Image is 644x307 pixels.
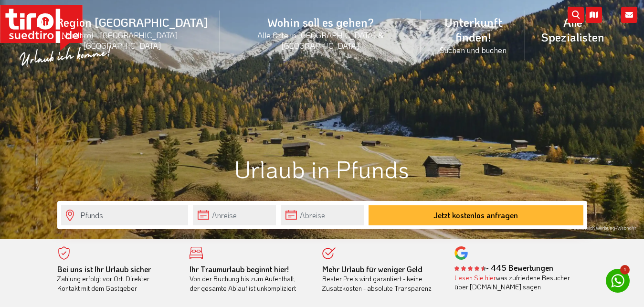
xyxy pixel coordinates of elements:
[525,4,620,55] a: Alle Spezialisten
[454,273,496,282] a: Lesen Sie hier
[586,7,602,23] i: Karte öffnen
[621,7,637,23] i: Kontakt
[454,273,573,292] div: was zufriedene Besucher über [DOMAIN_NAME] sagen
[24,4,220,61] a: Die Region [GEOGRAPHIC_DATA]Nordtirol - [GEOGRAPHIC_DATA] - [GEOGRAPHIC_DATA]
[232,30,410,51] small: Alle Orte in [GEOGRAPHIC_DATA] & [GEOGRAPHIC_DATA]
[620,265,630,275] span: 1
[61,205,188,225] input: Wo soll's hingehen?
[220,4,421,61] a: Wohin soll es gehen?Alle Orte in [GEOGRAPHIC_DATA] & [GEOGRAPHIC_DATA]
[190,265,308,293] div: Von der Buchung bis zum Aufenthalt, der gesamte Ablauf ist unkompliziert
[369,205,583,225] button: Jetzt kostenlos anfragen
[57,265,176,293] div: Zahlung erfolgt vor Ort. Direkter Kontakt mit dem Gastgeber
[193,205,276,225] input: Anreise
[322,264,422,274] b: Mehr Urlaub für weniger Geld
[322,265,441,293] div: Bester Preis wird garantiert - keine Zusatzkosten - absolute Transparenz
[454,263,553,273] b: - 445 Bewertungen
[190,264,289,274] b: Ihr Traumurlaub beginnt hier!
[421,4,526,65] a: Unterkunft finden!Suchen und buchen
[433,44,514,55] small: Suchen und buchen
[35,30,209,51] small: Nordtirol - [GEOGRAPHIC_DATA] - [GEOGRAPHIC_DATA]
[57,264,151,274] b: Bei uns ist Ihr Urlaub sicher
[606,269,630,293] a: 1
[57,156,587,182] h1: Urlaub in Pfunds
[281,205,364,225] input: Abreise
